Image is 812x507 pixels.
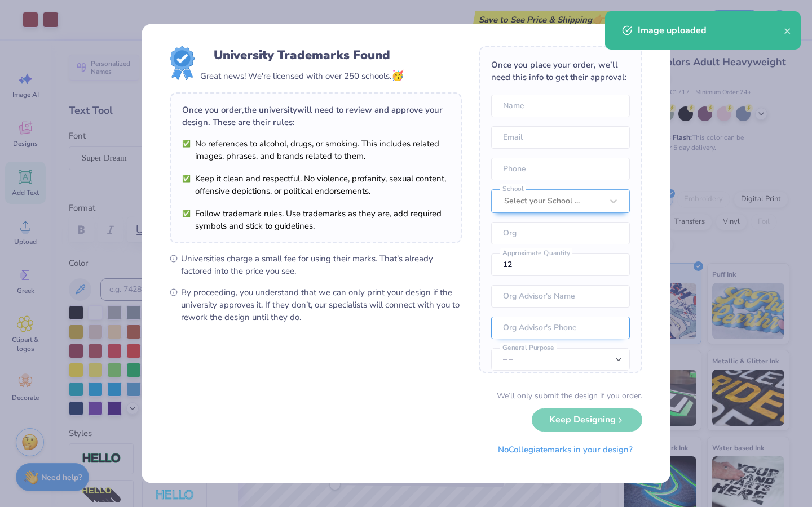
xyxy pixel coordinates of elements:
div: We’ll only submit the design if you order. [497,390,642,402]
li: Keep it clean and respectful. No violence, profanity, sexual content, offensive depictions, or po... [182,172,449,197]
span: 🥳 [391,69,404,82]
input: Email [491,126,630,149]
div: University Trademarks Found [214,46,390,64]
input: Name [491,95,630,117]
button: close [784,24,792,37]
span: By proceeding, you understand that we can only print your design if the university approves it. I... [181,286,462,323]
input: Org Advisor's Name [491,285,630,308]
input: Approximate Quantity [491,253,630,276]
input: Org Advisor's Phone [491,317,630,339]
div: Great news! We're licensed with over 250 schools. [200,68,404,83]
img: License badge [170,46,195,80]
button: NoCollegiatemarks in your design? [488,438,642,461]
li: No references to alcohol, drugs, or smoking. This includes related images, phrases, and brands re... [182,137,449,162]
div: Once you order, the university will need to review and approve your design. These are their rules: [182,104,449,128]
div: Once you place your order, we’ll need this info to get their approval: [491,59,630,83]
input: Org [491,222,630,244]
span: Universities charge a small fee for using their marks. That’s already factored into the price you... [181,252,462,277]
input: Phone [491,158,630,180]
div: Image uploaded [638,24,784,37]
li: Follow trademark rules. Use trademarks as they are, add required symbols and stick to guidelines. [182,207,449,232]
